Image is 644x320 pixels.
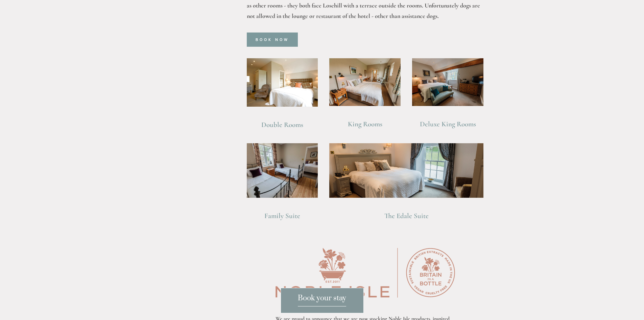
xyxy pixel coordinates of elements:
[247,143,318,198] img: Family Suite view, Losehill Hotel
[281,288,364,313] a: Book your stay
[329,143,483,197] img: The Edale Suite, Losehill Hotel
[261,121,303,129] a: Double Rooms
[247,33,298,47] a: Book Now
[298,294,346,306] span: Book your stay
[264,212,300,220] a: Family Suite
[412,58,483,106] img: Deluxe King Room view, Losehill Hotel
[420,120,476,128] a: Deluxe King Rooms
[247,58,318,107] img: Double Room view, Losehill Hotel
[384,212,429,220] a: The Edale Suite
[348,120,382,128] a: King Rooms
[329,58,401,106] img: King Room view, Losehill Hotel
